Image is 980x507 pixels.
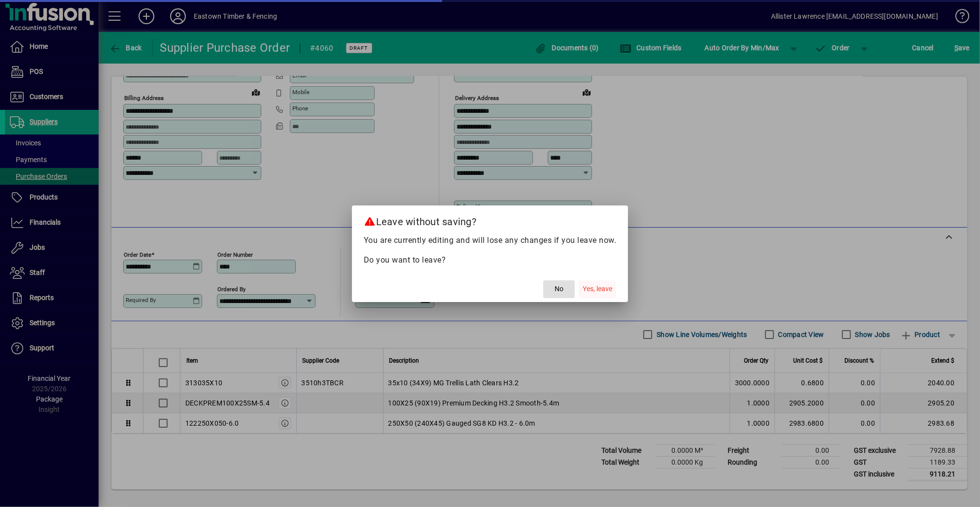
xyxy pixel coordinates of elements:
button: No [543,280,575,298]
button: Yes, leave [579,280,616,298]
span: No [555,284,563,294]
span: Yes, leave [583,284,612,294]
p: You are currently editing and will lose any changes if you leave now. [364,235,617,246]
h2: Leave without saving? [352,205,629,234]
p: Do you want to leave? [364,254,617,266]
